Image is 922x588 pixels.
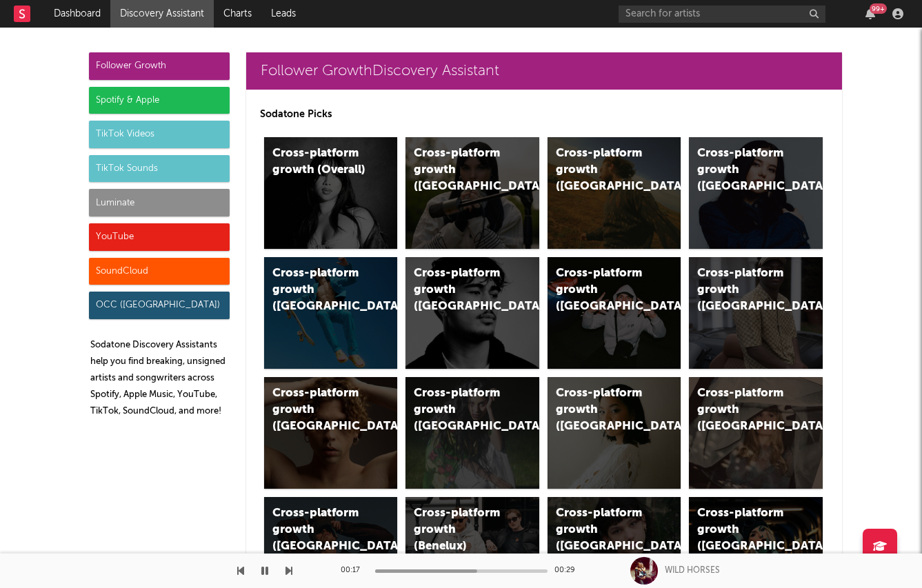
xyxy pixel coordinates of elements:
[272,145,366,179] div: Cross-platform growth (Overall)
[264,257,398,369] a: Cross-platform growth ([GEOGRAPHIC_DATA])
[414,265,508,315] div: Cross-platform growth ([GEOGRAPHIC_DATA])
[405,257,539,369] a: Cross-platform growth ([GEOGRAPHIC_DATA])
[89,155,230,183] div: TikTok Sounds
[689,257,823,369] a: Cross-platform growth ([GEOGRAPHIC_DATA])
[89,121,230,148] div: TikTok Videos
[264,137,398,249] a: Cross-platform growth (Overall)
[697,145,791,195] div: Cross-platform growth ([GEOGRAPHIC_DATA])
[556,385,650,435] div: Cross-platform growth ([GEOGRAPHIC_DATA])
[264,377,398,489] a: Cross-platform growth ([GEOGRAPHIC_DATA])
[89,52,230,80] div: Follower Growth
[665,565,720,577] div: WILD HORSES
[414,385,508,435] div: Cross-platform growth ([GEOGRAPHIC_DATA])
[556,505,650,555] div: Cross-platform growth ([GEOGRAPHIC_DATA])
[548,377,681,489] a: Cross-platform growth ([GEOGRAPHIC_DATA])
[556,265,650,315] div: Cross-platform growth ([GEOGRAPHIC_DATA]/GSA)
[89,189,230,216] div: Luminate
[554,562,582,579] div: 00:29
[870,3,887,14] div: 99 +
[556,145,650,195] div: Cross-platform growth ([GEOGRAPHIC_DATA])
[405,137,539,249] a: Cross-platform growth ([GEOGRAPHIC_DATA])
[689,377,823,489] a: Cross-platform growth ([GEOGRAPHIC_DATA])
[619,6,825,23] input: Search for artists
[689,137,823,249] a: Cross-platform growth ([GEOGRAPHIC_DATA])
[865,8,875,19] button: 99+
[548,257,681,369] a: Cross-platform growth ([GEOGRAPHIC_DATA]/GSA)
[246,52,842,90] a: Follower GrowthDiscovery Assistant
[89,292,230,319] div: OCC ([GEOGRAPHIC_DATA])
[697,505,791,555] div: Cross-platform growth ([GEOGRAPHIC_DATA])
[405,377,539,489] a: Cross-platform growth ([GEOGRAPHIC_DATA])
[272,385,366,435] div: Cross-platform growth ([GEOGRAPHIC_DATA])
[89,258,230,285] div: SoundCloud
[260,106,828,123] p: Sodatone Picks
[414,505,508,555] div: Cross-platform growth (Benelux)
[272,265,366,315] div: Cross-platform growth ([GEOGRAPHIC_DATA])
[272,505,366,555] div: Cross-platform growth ([GEOGRAPHIC_DATA])
[697,385,791,435] div: Cross-platform growth ([GEOGRAPHIC_DATA])
[90,337,230,420] p: Sodatone Discovery Assistants help you find breaking, unsigned artists and songwriters across Spo...
[89,223,230,251] div: YouTube
[89,87,230,114] div: Spotify & Apple
[697,265,791,315] div: Cross-platform growth ([GEOGRAPHIC_DATA])
[341,562,368,579] div: 00:17
[548,137,681,249] a: Cross-platform growth ([GEOGRAPHIC_DATA])
[414,145,508,195] div: Cross-platform growth ([GEOGRAPHIC_DATA])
